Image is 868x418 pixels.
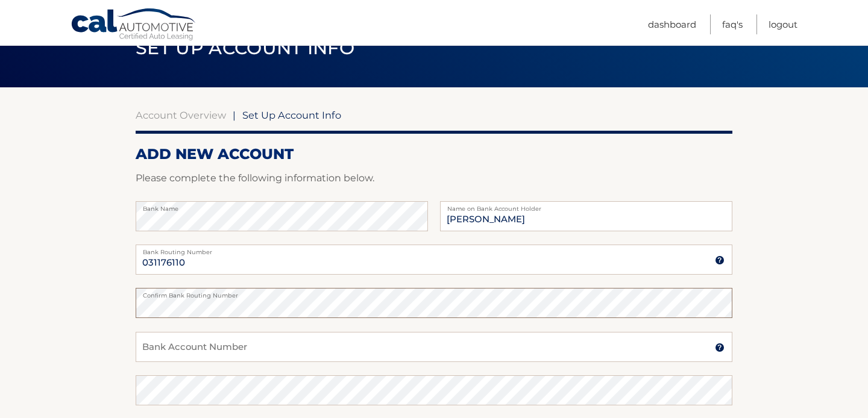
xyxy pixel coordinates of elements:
[136,332,732,362] input: Bank Account Number
[136,201,428,211] label: Bank Name
[648,14,696,34] a: Dashboard
[440,201,732,231] input: Name on Account (Account Holder Name)
[136,170,732,187] p: Please complete the following information below.
[136,109,226,121] a: Account Overview
[136,245,732,254] label: Bank Routing Number
[440,201,732,211] label: Name on Bank Account Holder
[136,288,732,298] label: Confirm Bank Routing Number
[722,14,743,34] a: FAQ's
[136,37,354,59] span: Set Up Account Info
[715,343,725,352] img: tooltip.svg
[769,14,797,34] a: Logout
[136,145,732,163] h2: ADD NEW ACCOUNT
[715,255,725,265] img: tooltip.svg
[242,109,341,121] span: Set Up Account Info
[136,245,732,275] input: Bank Routing Number
[233,109,236,121] span: |
[71,8,197,43] a: Cal Automotive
